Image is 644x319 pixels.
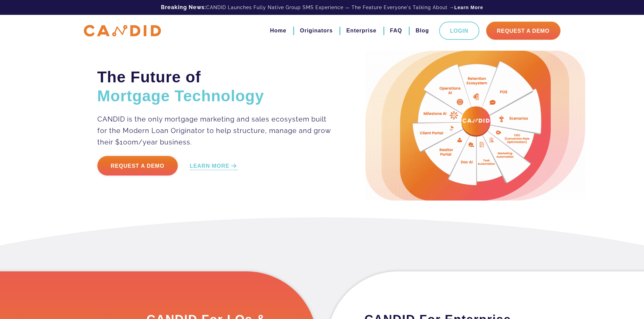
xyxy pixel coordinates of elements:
[97,68,332,105] h2: The Future of
[346,25,376,36] a: Enterprise
[84,25,161,37] img: CANDID APP
[439,22,479,40] a: Login
[486,22,560,40] a: Request A Demo
[300,25,333,36] a: Originators
[390,25,402,36] a: FAQ
[190,162,238,170] a: LEARN MORE
[365,51,585,201] img: Candid Hero Image
[97,87,264,105] span: Mortgage Technology
[161,4,206,10] b: Breaking News:
[97,156,178,176] a: Request a Demo
[415,25,429,36] a: Blog
[97,113,332,148] p: CANDID is the only mortgage marketing and sales ecosystem built for the Modern Loan Originator to...
[270,25,286,36] a: Home
[454,4,483,11] a: Learn More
